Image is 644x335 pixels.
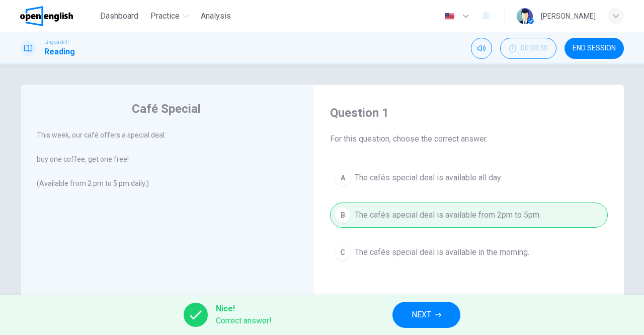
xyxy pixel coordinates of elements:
div: Mute [471,38,492,59]
h4: Café Special [132,101,201,117]
span: Practice [150,10,180,22]
h4: Question 1 [330,105,608,121]
span: Linguaskill [44,39,69,46]
button: Analysis [197,7,235,25]
span: 00:00:30 [521,44,548,52]
button: 00:00:30 [500,38,556,59]
span: buy one coffee, get one free! (Available from 2 pm to 5 pm daily.) [37,155,149,187]
span: For this question, choose the correct answer. [330,133,608,145]
span: Correct answer! [216,315,272,327]
span: This week, our café offers a special deal: [37,131,166,139]
span: Analysis [201,10,231,22]
div: [PERSON_NAME] [541,10,596,22]
span: Nice! [216,303,272,315]
button: Dashboard [96,7,142,25]
span: END SESSION [573,44,616,52]
h1: Reading [44,46,75,58]
img: OpenEnglish logo [20,6,73,26]
button: NEXT [392,302,460,328]
span: NEXT [412,308,431,322]
div: Hide [500,38,556,59]
span: Dashboard [100,10,138,22]
img: Profile picture [517,8,533,24]
a: OpenEnglish logo [20,6,96,26]
button: END SESSION [565,38,624,59]
img: en [443,13,456,20]
button: Practice [146,7,193,25]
